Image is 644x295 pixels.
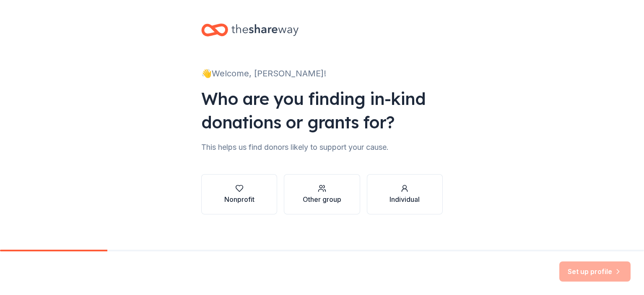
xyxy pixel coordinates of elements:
[303,194,341,204] div: Other group
[201,141,443,154] div: This helps us find donors likely to support your cause.
[284,174,360,214] button: Other group
[201,67,443,80] div: 👋 Welcome, [PERSON_NAME]!
[390,194,420,204] div: Individual
[224,194,254,204] div: Nonprofit
[201,87,443,134] div: Who are you finding in-kind donations or grants for?
[201,174,277,214] button: Nonprofit
[367,174,443,214] button: Individual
